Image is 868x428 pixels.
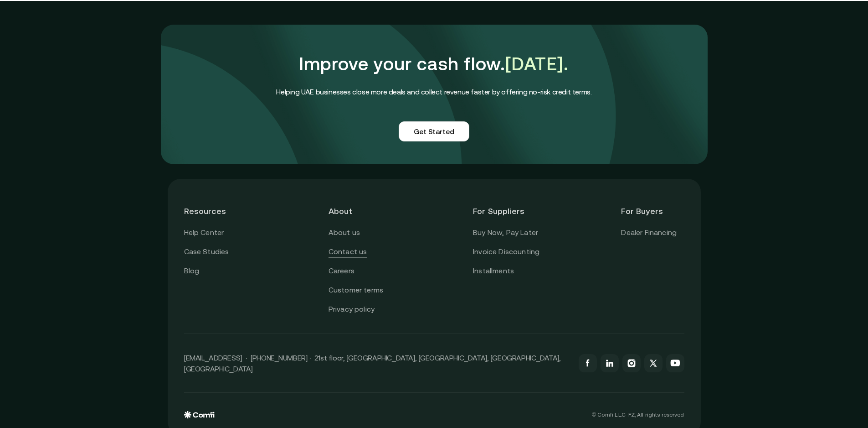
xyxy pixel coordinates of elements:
[473,265,514,277] a: Installments
[184,411,215,418] img: comfi logo
[621,227,677,239] a: Dealer Financing
[329,284,383,296] a: Customer terms
[329,303,375,315] a: Privacy policy
[161,25,708,164] img: comfi
[276,86,591,98] h4: Helping UAE businesses close more deals and collect revenue faster by offering no-risk credit terms.
[184,227,224,239] a: Help Center
[621,195,684,227] header: For Buyers
[473,227,538,239] a: Buy Now, Pay Later
[505,53,569,74] span: [DATE].
[184,195,247,227] header: Resources
[184,352,570,374] p: [EMAIL_ADDRESS] · [PHONE_NUMBER] · 21st floor, [GEOGRAPHIC_DATA], [GEOGRAPHIC_DATA], [GEOGRAPHIC_...
[329,246,367,258] a: Contact us
[329,195,391,227] header: About
[399,121,469,141] a: Get Started
[329,227,360,239] a: About us
[473,195,539,227] header: For Suppliers
[184,265,200,277] a: Blog
[276,47,591,80] h1: Improve your cash flow.
[329,265,354,277] a: Careers
[184,246,229,258] a: Case Studies
[592,412,684,418] p: © Comfi L.L.C-FZ, All rights reserved
[473,246,539,258] a: Invoice Discounting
